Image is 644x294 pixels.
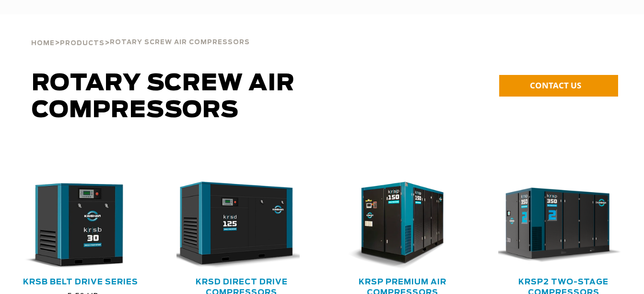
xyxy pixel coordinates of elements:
[110,39,250,46] span: Rotary Screw Air Compressors
[498,182,629,269] div: krsp350
[491,182,621,269] img: krsp350
[330,182,461,269] img: krsp150
[60,40,105,47] span: Products
[31,38,55,47] a: Home
[23,278,138,286] a: KRSB Belt Drive Series
[530,80,581,91] span: CONTACT US
[31,40,55,47] span: Home
[176,182,307,269] div: krsd125
[338,182,468,269] div: krsp150
[499,75,618,97] a: CONTACT US
[31,14,250,51] div: > >
[32,72,295,122] span: Rotary Screw Air Compressors
[15,182,146,269] div: krsb30
[8,182,139,269] img: krsb30
[60,38,105,47] a: Products
[169,182,300,269] img: krsd125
